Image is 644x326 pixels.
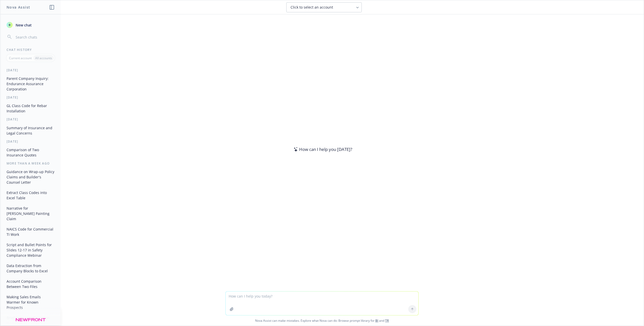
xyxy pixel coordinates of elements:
p: All accounts [35,56,52,60]
span: Click to select an account [291,5,333,10]
div: [DATE] [1,139,61,144]
button: Summary of Insurance and Legal Concerns [5,124,57,137]
a: TR [385,318,389,323]
button: New chat [5,20,57,29]
a: BI [375,318,378,323]
button: NAICS Code for Commercial TI Work [5,225,57,239]
button: Comparison of Two Insurance Quotes [5,146,57,159]
button: Data Extraction from Company Blocks to Excel [5,262,57,275]
button: Script and Bullet Points for Slides 12-17 in Safety Compliance Webinar [5,241,57,259]
div: More than a week ago [1,161,61,166]
div: [DATE] [1,95,61,100]
button: GL Class Code for Rebar Installation [5,102,57,115]
button: Narrative for [PERSON_NAME] Painting Claim [5,204,57,223]
button: Guidance on Wrap-up Policy Claims and Builder's Counsel Letter [5,168,57,186]
span: Nova Assist can make mistakes. Explore what Nova can do: Browse prompt library for and [2,315,642,326]
div: [DATE] [1,68,61,72]
span: New chat [15,22,32,28]
button: Extract Class Codes into Excel Table [5,188,57,202]
input: Search chats [15,34,55,41]
p: Current account [9,56,32,60]
div: How can I help you [DATE]? [292,146,352,153]
h1: Nova Assist [7,5,30,10]
div: [DATE] [1,117,61,121]
button: Parent Company Inquiry: Endurance Assurance Corporation [5,74,57,93]
button: Account Comparison Between Two Files [5,277,57,291]
button: Making Sales Emails Warmer for Known Prospects [5,293,57,312]
div: Chat History [1,48,61,52]
button: Click to select an account [286,2,362,12]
